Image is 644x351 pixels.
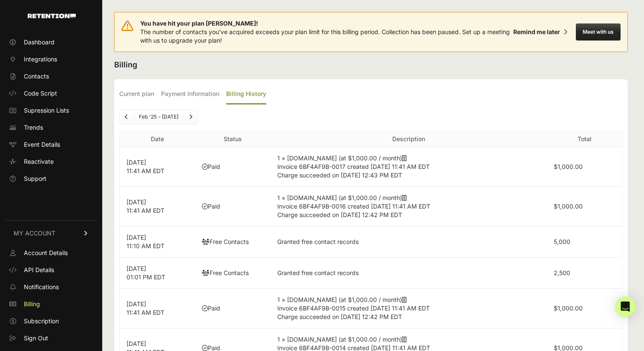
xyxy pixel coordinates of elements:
[5,35,97,49] a: Dashboard
[195,187,270,226] td: Paid
[5,297,97,311] a: Billing
[513,28,560,36] div: Remind me later
[270,131,547,147] th: Description
[195,289,270,328] td: Paid
[24,266,54,274] span: API Details
[270,258,547,289] td: Granted free contact records
[24,300,40,308] span: Billing
[195,258,270,289] td: Free Contacts
[120,110,133,124] a: Previous
[195,226,270,258] td: Free Contacts
[5,314,97,328] a: Subscription
[24,334,48,342] span: Sign Out
[277,163,430,170] span: Invoice 6BF4AF9B-0017 created [DATE] 11:41 AM EDT
[5,104,97,117] a: Supression Lists
[554,269,570,276] label: 2,500
[270,289,547,328] td: 1 × [DOMAIN_NAME] (at $1,000.00 / month)
[161,84,219,104] label: Payment Information
[5,155,97,168] a: Reactivate
[133,113,184,120] li: Feb '25 - [DATE]
[120,131,195,147] th: Date
[126,233,188,250] p: [DATE] 11:10 AM EDT
[126,300,188,317] p: [DATE] 11:41 AM EDT
[28,14,76,18] img: Retention.com
[24,123,43,132] span: Trends
[554,305,583,312] label: $1,000.00
[24,38,55,46] span: Dashboard
[24,174,46,183] span: Support
[5,263,97,277] a: API Details
[5,87,97,100] a: Code Script
[270,187,547,226] td: 1 × [DOMAIN_NAME] (at $1,000.00 / month)
[24,317,59,325] span: Subscription
[24,249,68,257] span: Account Details
[114,59,628,71] h2: Billing
[126,264,188,281] p: [DATE] 01:01 PM EDT
[270,147,547,187] td: 1 × [DOMAIN_NAME] (at $1,000.00 / month)
[5,280,97,294] a: Notifications
[277,171,402,179] span: Charge succeeded on [DATE] 12:43 PM EDT
[24,157,54,166] span: Reactivate
[554,203,583,210] label: $1,000.00
[615,296,635,317] div: Open Intercom Messenger
[270,226,547,258] td: Granted free contact records
[140,19,510,28] span: You have hit your plan [PERSON_NAME]!
[5,220,97,246] a: MY ACCOUNT
[277,203,430,210] span: Invoice 6BF4AF9B-0016 created [DATE] 11:41 AM EDT
[554,238,570,245] label: 5,000
[547,131,622,147] th: Total
[195,131,270,147] th: Status
[576,23,621,41] button: Meet with us
[24,89,57,98] span: Code Script
[277,305,430,312] span: Invoice 6BF4AF9B-0015 created [DATE] 11:41 AM EDT
[24,72,49,81] span: Contacts
[5,138,97,151] a: Event Details
[5,172,97,186] a: Support
[5,246,97,260] a: Account Details
[126,198,188,215] p: [DATE] 11:41 AM EDT
[119,84,154,104] label: Current plan
[24,106,69,115] span: Supression Lists
[277,313,402,320] span: Charge succeeded on [DATE] 12:42 PM EDT
[5,52,97,66] a: Integrations
[5,70,97,83] a: Contacts
[24,140,60,149] span: Event Details
[140,28,510,44] span: The number of contacts you've acquired exceeds your plan limit for this billing period. Collectio...
[510,24,571,40] button: Remind me later
[24,283,59,291] span: Notifications
[5,121,97,134] a: Trends
[14,229,55,238] span: MY ACCOUNT
[184,110,198,124] a: Next
[195,147,270,187] td: Paid
[126,158,188,175] p: [DATE] 11:41 AM EDT
[226,84,266,104] label: Billing History
[5,331,97,345] a: Sign Out
[554,163,583,170] label: $1,000.00
[277,211,402,218] span: Charge succeeded on [DATE] 12:42 PM EDT
[24,55,57,64] span: Integrations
